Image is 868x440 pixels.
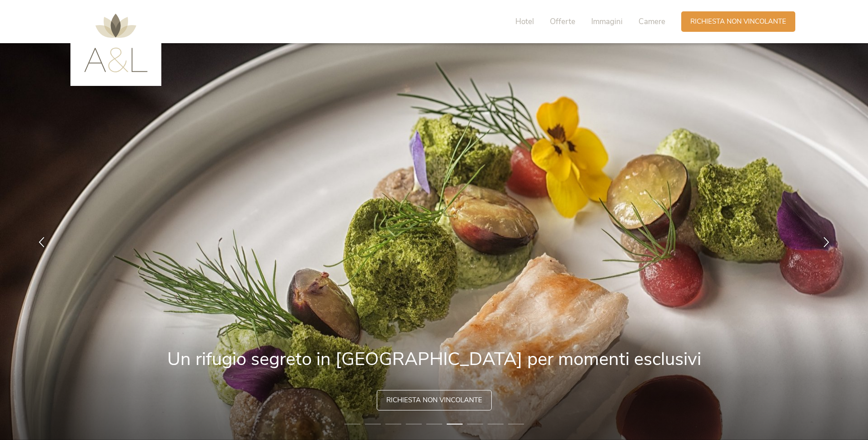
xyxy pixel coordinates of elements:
span: Richiesta non vincolante [386,395,482,405]
span: Immagini [591,16,623,27]
span: Camere [639,16,665,27]
img: AMONTI & LUNARIS Wellnessresort [84,14,148,72]
span: Hotel [515,16,534,27]
span: Offerte [550,16,575,27]
span: Richiesta non vincolante [690,17,786,26]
